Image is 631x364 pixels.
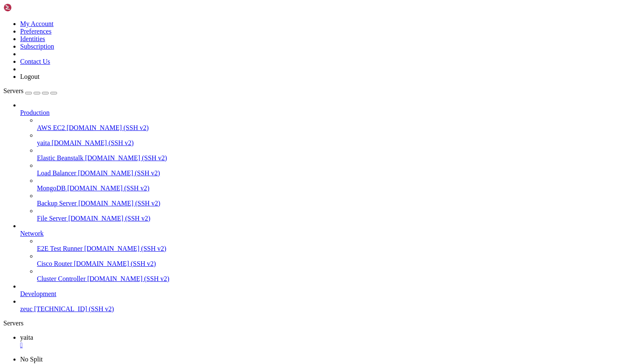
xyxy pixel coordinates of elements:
[20,305,32,312] span: zeuc
[78,200,161,207] span: [DOMAIN_NAME] (SSH v2)
[3,3,52,12] img: Shellngn
[20,230,44,237] span: Network
[37,260,628,268] a: Cisco Router [DOMAIN_NAME] (SSH v2)
[37,207,628,222] li: File Server [DOMAIN_NAME] (SSH v2)
[52,139,134,146] span: [DOMAIN_NAME] (SSH v2)
[20,305,628,313] a: zeuc [TECHNICAL_ID] (SSH v2)
[37,139,50,146] span: yaita
[37,252,628,268] li: Cisco Router [DOMAIN_NAME] (SSH v2)
[37,268,628,283] li: Cluster Controller [DOMAIN_NAME] (SSH v2)
[78,169,160,177] span: [DOMAIN_NAME] (SSH v2)
[37,200,77,207] span: Backup Server
[37,185,65,192] span: MongoDB
[37,185,628,192] a: MongoDB [DOMAIN_NAME] (SSH v2)
[20,341,628,349] a: 
[20,222,628,283] li: Network
[37,154,83,161] span: Elastic Beanstalk
[20,298,628,313] li: zeuc [TECHNICAL_ID] (SSH v2)
[20,290,56,297] span: Development
[74,260,156,267] span: [DOMAIN_NAME] (SSH v2)
[20,334,33,341] span: yaita
[37,147,628,162] li: Elastic Beanstalk [DOMAIN_NAME] (SSH v2)
[37,124,65,131] span: AWS EC2
[68,215,151,222] span: [DOMAIN_NAME] (SSH v2)
[37,162,628,177] li: Load Balancer [DOMAIN_NAME] (SSH v2)
[87,275,169,282] span: [DOMAIN_NAME] (SSH v2)
[20,109,628,117] a: Production
[20,109,50,116] span: Production
[37,200,628,207] a: Backup Server [DOMAIN_NAME] (SSH v2)
[37,117,628,132] li: AWS EC2 [DOMAIN_NAME] (SSH v2)
[37,215,628,222] a: File Server [DOMAIN_NAME] (SSH v2)
[20,101,628,222] li: Production
[37,154,628,162] a: Elastic Beanstalk [DOMAIN_NAME] (SSH v2)
[37,169,76,177] span: Load Balancer
[20,43,54,50] a: Subscription
[37,139,628,147] a: yaita [DOMAIN_NAME] (SSH v2)
[37,177,628,192] li: MongoDB [DOMAIN_NAME] (SSH v2)
[37,169,628,177] a: Load Balancer [DOMAIN_NAME] (SSH v2)
[20,334,628,349] a: yaita
[37,124,628,132] a: AWS EC2 [DOMAIN_NAME] (SSH v2)
[67,124,149,131] span: [DOMAIN_NAME] (SSH v2)
[3,87,57,94] a: Servers
[3,320,628,327] div: Servers
[37,215,67,222] span: File Server
[20,20,54,27] a: My Account
[37,132,628,147] li: yaita [DOMAIN_NAME] (SSH v2)
[84,245,167,252] span: [DOMAIN_NAME] (SSH v2)
[37,275,86,282] span: Cluster Controller
[34,305,114,312] span: [TECHNICAL_ID] (SSH v2)
[37,275,628,283] a: Cluster Controller [DOMAIN_NAME] (SSH v2)
[20,283,628,298] li: Development
[67,185,149,192] span: [DOMAIN_NAME] (SSH v2)
[37,237,628,252] li: E2E Test Runner [DOMAIN_NAME] (SSH v2)
[37,192,628,207] li: Backup Server [DOMAIN_NAME] (SSH v2)
[85,154,167,161] span: [DOMAIN_NAME] (SSH v2)
[20,356,43,363] a: No Split
[37,245,83,252] span: E2E Test Runner
[3,87,23,94] span: Servers
[20,73,39,80] a: Logout
[20,28,52,35] a: Preferences
[20,230,628,237] a: Network
[20,290,628,298] a: Development
[20,35,45,42] a: Identities
[20,58,50,65] a: Contact Us
[37,260,72,267] span: Cisco Router
[37,245,628,252] a: E2E Test Runner [DOMAIN_NAME] (SSH v2)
